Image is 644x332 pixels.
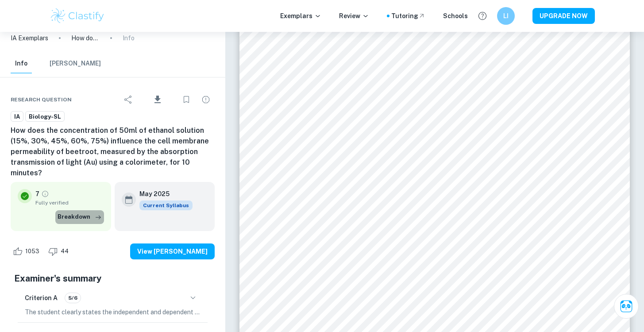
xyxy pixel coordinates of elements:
button: UPGRADE NOW [532,8,595,24]
span: Biology-SL [26,112,64,121]
button: [PERSON_NAME] [50,54,101,73]
span: IA [11,112,23,121]
a: Tutoring [391,11,425,21]
div: Share [120,91,137,108]
button: Help and Feedback [475,8,490,23]
button: Ask Clai [614,294,639,319]
button: LI [497,7,515,25]
div: Download [139,88,176,111]
span: 5/6 [65,294,81,302]
div: Bookmark [177,91,195,108]
h5: Examiner's summary [14,272,211,285]
p: The student clearly states the independent and dependent variables in the research question, incl... [25,307,201,317]
p: 7 [35,189,39,199]
div: Report issue [197,91,215,108]
p: Review [339,11,369,21]
button: View [PERSON_NAME] [130,243,215,259]
span: 44 [56,247,73,256]
a: IA [11,111,23,122]
img: Clastify logo [50,7,106,25]
h6: Criterion A [25,293,58,303]
p: Info [123,33,135,43]
div: This exemplar is based on the current syllabus. Feel free to refer to it for inspiration/ideas wh... [139,201,193,210]
h6: LI [501,11,511,21]
a: Schools [443,11,468,21]
span: Research question [11,96,72,104]
p: Exemplars [280,11,321,21]
span: Current Syllabus [139,201,193,210]
p: How does the concentration of 50ml of ethanol solution (15%, 30%, 45%, 60%, 75%) influence the ce... [71,33,100,43]
button: Info [11,54,32,73]
span: Fully verified [35,199,104,207]
h6: May 2025 [139,189,185,199]
span: 1053 [20,247,44,256]
div: Like [11,244,44,259]
a: Grade fully verified [41,190,49,198]
a: Biology-SL [25,111,65,122]
button: Breakdown [55,210,104,224]
div: Dislike [46,244,73,259]
h6: How does the concentration of 50ml of ethanol solution (15%, 30%, 45%, 60%, 75%) influence the ce... [11,125,215,178]
a: IA Exemplars [11,33,48,43]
